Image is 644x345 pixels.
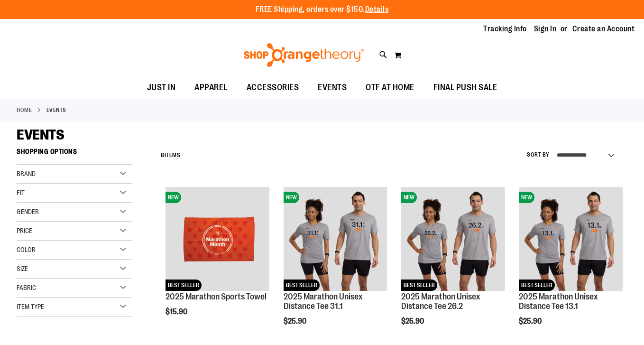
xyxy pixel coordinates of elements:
[147,77,176,98] span: JUST IN
[401,292,480,311] a: 2025 Marathon Unisex Distance Tee 26.2
[534,24,557,34] a: Sign In
[17,127,64,143] span: EVENTS
[519,292,598,311] a: 2025 Marathon Unisex Distance Tee 13.1
[138,77,185,99] a: JUST IN
[161,148,180,163] h2: Items
[284,187,387,291] img: 2025 Marathon Unisex Distance Tee 31.1
[256,4,389,15] p: FREE Shipping, orders over $150.
[519,280,555,291] span: BEST SELLER
[166,192,181,203] span: NEW
[166,187,269,291] img: 2025 Marathon Sports Towel
[318,77,347,98] span: EVENTS
[17,170,36,177] span: Brand
[17,227,32,234] span: Price
[17,284,36,291] span: Fabric
[161,182,274,340] div: product
[166,187,269,292] a: 2025 Marathon Sports TowelNEWBEST SELLER
[356,77,424,99] a: OTF AT HOME
[242,43,365,67] img: Shop Orangetheory
[237,77,309,99] a: ACCESSORIES
[401,317,425,326] span: $25.90
[166,308,189,316] span: $15.90
[572,24,635,34] a: Create an Account
[17,265,28,272] span: Size
[424,77,507,99] a: FINAL PUSH SALE
[194,77,228,98] span: APPAREL
[519,317,543,326] span: $25.90
[247,77,299,98] span: ACCESSORIES
[166,292,267,301] a: 2025 Marathon Sports Towel
[284,292,363,311] a: 2025 Marathon Unisex Distance Tee 31.1
[401,192,417,203] span: NEW
[527,151,550,159] label: Sort By
[519,192,534,203] span: NEW
[17,303,44,310] span: Item Type
[401,187,505,291] img: 2025 Marathon Unisex Distance Tee 26.2
[17,143,132,165] strong: Shopping Options
[284,192,299,203] span: NEW
[17,208,39,215] span: Gender
[308,77,356,98] a: EVENTS
[161,152,165,159] span: 8
[366,77,414,98] span: OTF AT HOME
[519,187,623,291] img: 2025 Marathon Unisex Distance Tee 13.1
[17,246,36,253] span: Color
[17,106,32,114] a: Home
[401,280,437,291] span: BEST SELLER
[185,77,237,99] a: APPAREL
[365,5,389,14] a: Details
[284,280,320,291] span: BEST SELLER
[483,24,527,34] a: Tracking Info
[519,187,623,292] a: 2025 Marathon Unisex Distance Tee 13.1NEWBEST SELLER
[401,187,505,292] a: 2025 Marathon Unisex Distance Tee 26.2NEWBEST SELLER
[17,189,25,196] span: Fit
[284,187,387,292] a: 2025 Marathon Unisex Distance Tee 31.1NEWBEST SELLER
[46,106,66,114] strong: EVENTS
[284,317,308,326] span: $25.90
[166,280,202,291] span: BEST SELLER
[433,77,497,98] span: FINAL PUSH SALE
